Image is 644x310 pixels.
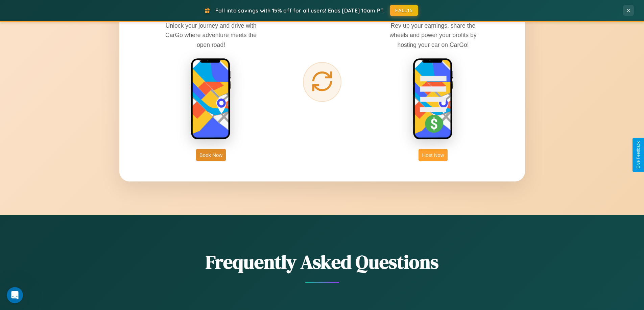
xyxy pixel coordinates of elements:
iframe: Intercom live chat [7,287,23,303]
img: host phone [413,58,453,140]
p: Unlock your journey and drive with CarGo where adventure meets the open road! [160,21,262,49]
h2: Frequently Asked Questions [119,249,525,275]
img: rent phone [191,58,231,140]
button: Book Now [196,149,226,161]
span: Fall into savings with 15% off for all users! Ends [DATE] 10am PT. [215,7,385,14]
button: Host Now [419,149,447,161]
button: FALL15 [390,5,418,16]
div: Give Feedback [636,141,641,169]
p: Rev up your earnings, share the wheels and power your profits by hosting your car on CarGo! [382,21,484,49]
